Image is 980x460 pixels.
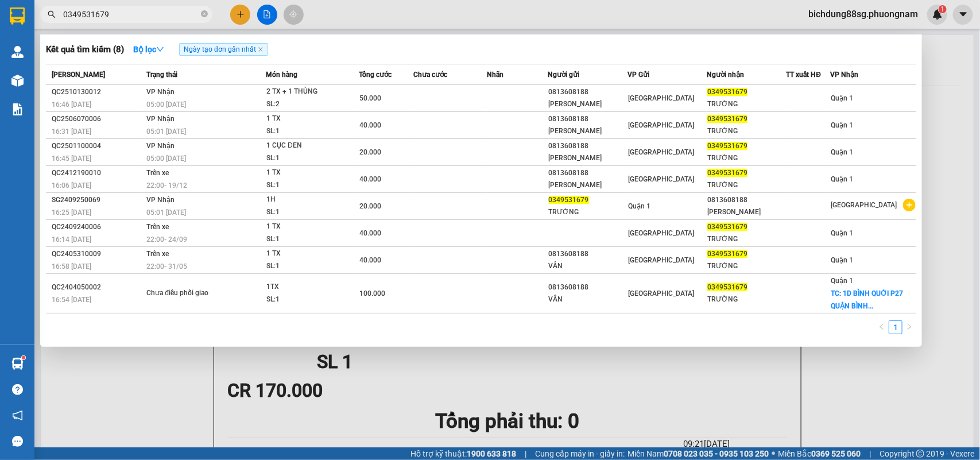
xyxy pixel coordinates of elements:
[11,103,24,115] img: solution-icon
[889,321,902,334] a: 1
[96,55,158,69] li: (c) 2017
[146,100,186,109] span: 05:00 [DATE]
[266,194,353,206] div: 1H
[707,98,785,110] div: TRƯỜNG
[707,115,747,123] span: 0349531679
[14,74,63,148] b: Phương Nam Express
[52,71,105,79] span: [PERSON_NAME]
[266,140,353,152] div: 1 CỤC ĐEN
[266,233,353,246] div: SL: 1
[266,98,353,111] div: SL: 2
[831,121,853,129] span: Quận 1
[96,44,158,53] b: [DOMAIN_NAME]
[266,260,353,273] div: SL: 1
[146,142,175,150] span: VP Nhận
[830,71,858,79] span: VP Nhận
[146,235,187,243] span: 22:00 - 24/09
[549,152,627,164] div: [PERSON_NAME]
[831,94,853,102] span: Quận 1
[627,71,649,79] span: VP Gửi
[487,71,503,79] span: Nhãn
[549,260,627,272] div: VÂN
[52,221,143,233] div: QC2409240006
[146,71,177,79] span: Trạng thái
[831,175,853,183] span: Quận 1
[266,293,353,306] div: SL: 1
[549,281,627,293] div: 0813608188
[548,71,580,79] span: Người gửi
[52,127,91,136] span: 16:31 [DATE]
[359,148,381,156] span: 20.000
[359,256,381,264] span: 40.000
[52,296,91,304] span: 16:54 [DATE]
[201,9,208,20] span: close-circle
[258,47,264,52] span: close
[831,148,853,156] span: Quận 1
[156,45,164,53] span: down
[146,208,186,217] span: 05:01 [DATE]
[133,45,164,54] strong: Bộ lọc
[52,100,91,109] span: 16:46 [DATE]
[146,250,169,258] span: Trên xe
[359,121,381,129] span: 40.000
[359,229,381,237] span: 40.000
[359,94,381,102] span: 50.000
[52,113,143,125] div: QC2506070006
[549,125,627,137] div: [PERSON_NAME]
[628,121,694,129] span: [GEOGRAPHIC_DATA]
[266,206,353,219] div: SL: 1
[707,179,785,191] div: TRƯỜNG
[146,181,187,190] span: 22:00 - 19/12
[52,140,143,152] div: QC2501100004
[52,281,143,293] div: QC2404050002
[831,256,853,264] span: Quận 1
[903,199,916,211] span: plus-circle
[549,206,627,218] div: TRƯỜNG
[831,201,897,209] span: [GEOGRAPHIC_DATA]
[22,356,25,360] sup: 1
[146,115,175,123] span: VP Nhận
[875,320,889,334] li: Previous Page
[146,262,187,270] span: 22:00 - 31/05
[628,256,694,264] span: [GEOGRAPHIC_DATA]
[10,7,25,25] img: logo-vxr
[12,436,23,447] span: message
[46,44,124,56] h3: Kết quả tìm kiếm ( 8 )
[48,10,56,18] span: search
[359,71,392,79] span: Tổng cước
[549,196,589,204] span: 0349531679
[266,167,353,179] div: 1 TX
[52,262,91,270] span: 16:58 [DATE]
[549,113,627,125] div: 0813608188
[549,98,627,110] div: [PERSON_NAME]
[266,248,353,260] div: 1 TX
[414,71,448,79] span: Chưa cước
[146,154,186,163] span: 05:00 [DATE]
[831,277,853,285] span: Quận 1
[707,169,747,177] span: 0349531679
[146,223,169,231] span: Trên xe
[11,358,24,370] img: warehouse-icon
[707,250,747,258] span: 0349531679
[707,223,747,231] span: 0349531679
[201,10,208,17] span: close-circle
[146,127,186,136] span: 05:01 [DATE]
[628,148,694,156] span: [GEOGRAPHIC_DATA]
[707,260,785,272] div: TRƯỜNG
[266,113,353,125] div: 1 TX
[52,86,143,98] div: QC2510130012
[707,206,785,218] div: [PERSON_NAME]
[266,152,353,165] div: SL: 1
[889,320,902,334] li: 1
[266,179,353,192] div: SL: 1
[831,289,903,310] span: TC: 1D BÌNH QUỚI P27 QUẬN BÌNH...
[549,293,627,306] div: VÂN
[878,323,885,330] span: left
[707,194,785,206] div: 0813608188
[549,248,627,260] div: 0813608188
[146,196,175,204] span: VP Nhận
[12,410,23,421] span: notification
[359,175,381,183] span: 40.000
[11,46,24,58] img: warehouse-icon
[266,86,353,98] div: 2 TX + 1 THÙNG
